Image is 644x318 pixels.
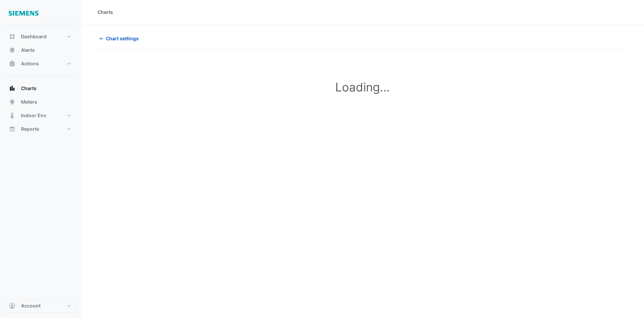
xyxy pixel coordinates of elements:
[21,47,35,54] span: Alerts
[5,299,76,313] button: Account
[21,60,39,67] span: Actions
[21,85,37,92] span: Charts
[97,8,113,16] div: Charts
[21,99,37,105] span: Meters
[9,60,16,67] app-icon: Actions
[9,126,16,132] app-icon: Reports
[8,5,39,19] img: Company Logo
[5,57,76,70] button: Actions
[5,122,76,136] button: Reports
[5,82,76,95] button: Charts
[106,35,139,42] span: Chart settings
[21,126,39,132] span: Reports
[9,33,16,40] app-icon: Dashboard
[9,47,16,54] app-icon: Alerts
[5,30,76,43] button: Dashboard
[112,80,613,94] h1: Loading...
[5,95,76,109] button: Meters
[21,112,46,119] span: Indoor Env
[97,33,143,44] button: Chart settings
[9,99,16,105] app-icon: Meters
[5,109,76,122] button: Indoor Env
[5,43,76,57] button: Alerts
[21,33,47,40] span: Dashboard
[9,112,16,119] app-icon: Indoor Env
[9,85,16,92] app-icon: Charts
[21,302,41,309] span: Account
